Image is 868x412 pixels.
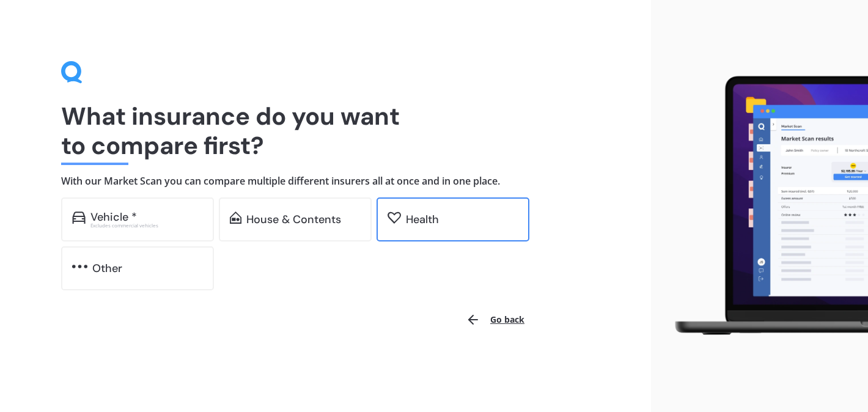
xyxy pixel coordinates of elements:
img: laptop.webp [661,70,868,342]
img: other.81dba5aafe580aa69f38.svg [72,260,87,273]
div: Vehicle * [90,211,137,223]
img: car.f15378c7a67c060ca3f3.svg [72,212,86,224]
h1: What insurance do you want to compare first? [61,101,590,160]
h4: With our Market Scan you can compare multiple different insurers all at once and in one place. [61,175,590,188]
div: Health [406,213,439,226]
img: health.62746f8bd298b648b488.svg [388,212,401,224]
div: House & Contents [246,213,341,226]
div: Excludes commercial vehicles [90,223,203,228]
div: Other [92,262,122,274]
img: home-and-contents.b802091223b8502ef2dd.svg [230,212,241,224]
button: Go back [458,305,532,334]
